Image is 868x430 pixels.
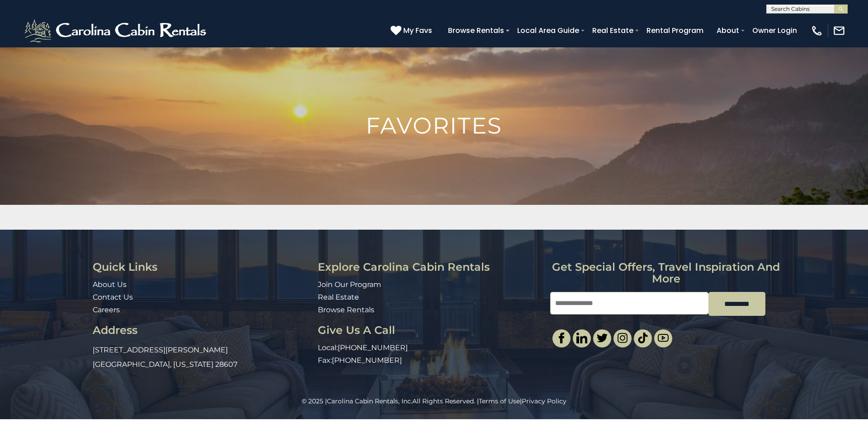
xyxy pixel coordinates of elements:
[318,324,543,336] h3: Give Us A Call
[597,333,608,343] img: twitter-single.svg
[617,333,628,343] img: instagram-single.svg
[833,24,845,37] img: mail-regular-white.png
[403,25,432,36] span: My Favs
[576,333,587,343] img: linkedin-single.svg
[588,23,638,38] a: Real Estate
[93,261,311,273] h3: Quick Links
[522,397,566,405] a: Privacy Policy
[20,397,848,406] p: All Rights Reserved. | |
[479,397,520,405] a: Terms of Use
[332,356,402,365] a: [PHONE_NUMBER]
[93,305,120,314] a: Careers
[93,343,311,372] p: [STREET_ADDRESS][PERSON_NAME] [GEOGRAPHIC_DATA], [US_STATE] 28607
[642,23,708,38] a: Rental Program
[93,324,311,336] h3: Address
[443,23,509,38] a: Browse Rentals
[327,397,412,405] a: Carolina Cabin Rentals, Inc.
[93,293,133,301] a: Contact Us
[302,397,412,405] span: © 2025 |
[318,305,374,314] a: Browse Rentals
[318,343,543,353] p: Local:
[658,333,669,343] img: youtube-light.svg
[338,343,408,352] a: [PHONE_NUMBER]
[811,24,823,37] img: phone-regular-white.png
[318,293,359,301] a: Real Estate
[550,261,782,285] h3: Get special offers, travel inspiration and more
[637,333,648,343] img: tiktok.svg
[712,23,744,38] a: About
[318,356,543,366] p: Fax:
[556,333,567,343] img: facebook-single.svg
[318,261,543,273] h3: Explore Carolina Cabin Rentals
[23,17,210,44] img: White-1-2.png
[391,25,434,37] a: My Favs
[748,23,802,38] a: Owner Login
[513,23,584,38] a: Local Area Guide
[93,280,127,289] a: About Us
[318,280,381,289] a: Join Our Program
